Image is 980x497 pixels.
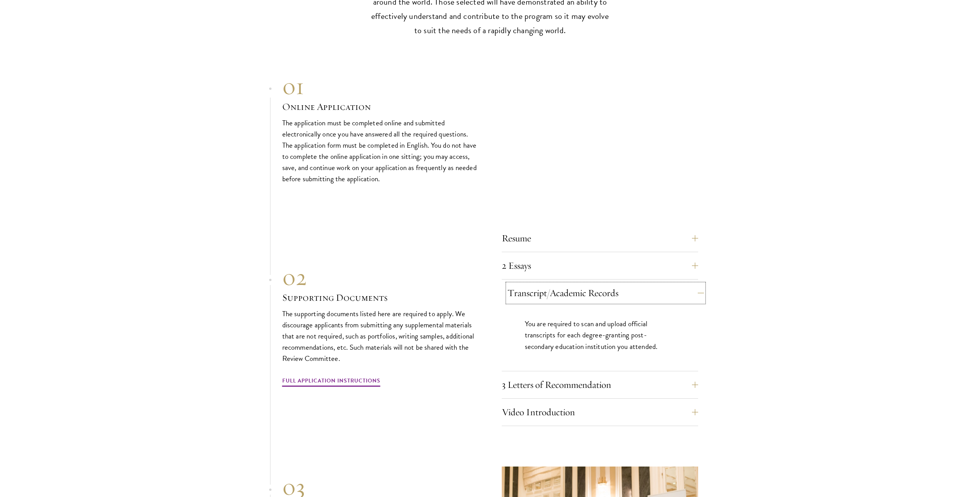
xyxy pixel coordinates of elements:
h3: Online Application [282,100,479,113]
div: 01 [282,72,479,100]
button: 2 Essays [502,256,698,275]
button: Transcript/Academic Records [508,284,704,302]
button: 3 Letters of Recommendation [502,376,698,394]
h3: Supporting Documents [282,291,479,304]
div: 02 [282,263,479,291]
button: Video Introduction [502,403,698,421]
p: You are required to scan and upload official transcripts for each degree-granting post-secondary ... [525,318,675,352]
p: The supporting documents listed here are required to apply. We discourage applicants from submitt... [282,308,479,364]
button: Resume [502,229,698,248]
p: The application must be completed online and submitted electronically once you have answered all ... [282,117,479,184]
a: Full Application Instructions [282,376,380,388]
